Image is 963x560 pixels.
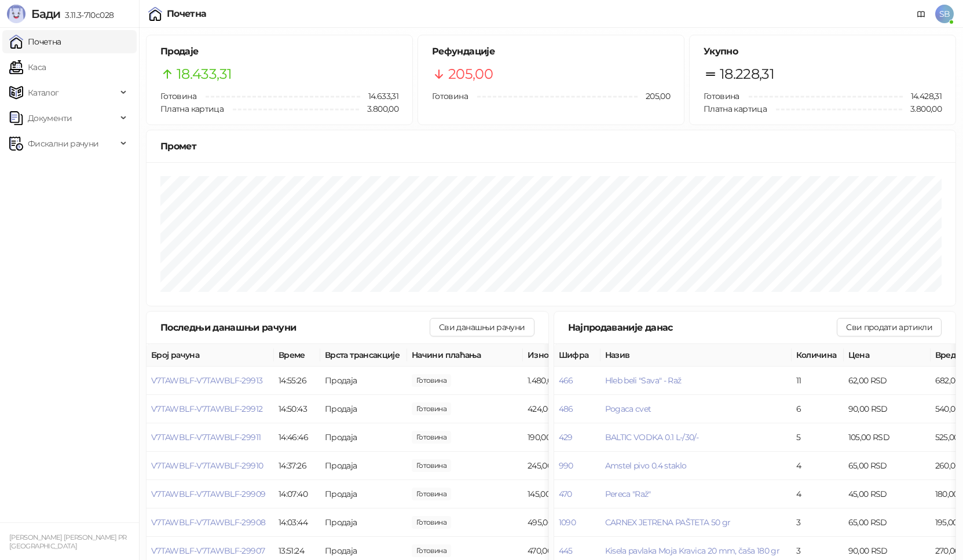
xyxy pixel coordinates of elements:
[605,546,780,556] span: Kisela pavlaka Moja Kravica 20 mm, čaša 180 gr
[935,5,954,23] span: SB
[147,344,274,367] th: Број рачуна
[320,344,407,367] th: Врста трансакције
[844,480,931,508] td: 45,00 RSD
[160,45,398,58] h5: Продаје
[559,432,573,442] button: 429
[320,508,407,537] td: Продаја
[177,63,232,85] span: 18.433,31
[28,107,72,130] span: Документи
[274,367,320,395] td: 14:55:26
[7,5,25,23] img: Logo
[320,423,407,452] td: Продаја
[320,367,407,395] td: Продаја
[274,508,320,537] td: 14:03:44
[60,10,113,20] span: 3.11.3-710c028
[559,546,573,556] button: 445
[448,63,493,85] span: 205,00
[31,7,60,21] span: Бади
[523,508,610,537] td: 495,00 RSD
[412,488,451,500] span: 145,00
[605,517,731,528] button: CARNEX JETRENA PAŠTETA 50 gr
[903,90,942,103] span: 14.428,31
[160,91,196,101] span: Готовина
[600,344,792,367] th: Назив
[559,404,573,414] button: 486
[320,452,407,480] td: Продаја
[844,452,931,480] td: 65,00 RSD
[28,132,98,155] span: Фискални рачуни
[605,460,687,471] button: Amstel pivo 0.4 staklo
[559,489,572,499] button: 470
[274,452,320,480] td: 14:37:26
[704,91,739,101] span: Готовина
[638,90,670,103] span: 205,00
[274,395,320,423] td: 14:50:43
[151,404,262,414] button: V7TAWBLF-V7TAWBLF-29912
[844,344,931,367] th: Цена
[704,45,942,58] h5: Укупно
[151,375,262,386] button: V7TAWBLF-V7TAWBLF-29913
[792,395,844,423] td: 6
[792,480,844,508] td: 4
[792,508,844,537] td: 3
[554,344,600,367] th: Шифра
[792,423,844,452] td: 5
[274,344,320,367] th: Време
[151,460,263,471] button: V7TAWBLF-V7TAWBLF-29910
[792,452,844,480] td: 4
[412,431,451,444] span: 190,00
[523,452,610,480] td: 245,00 RSD
[412,544,451,557] span: 470,00
[359,103,398,115] span: 3.800,00
[523,480,610,508] td: 145,00 RSD
[151,546,265,556] button: V7TAWBLF-V7TAWBLF-29907
[151,489,265,499] span: V7TAWBLF-V7TAWBLF-29909
[160,320,430,335] div: Последњи данашњи рачуни
[704,104,767,114] span: Платна картица
[9,533,127,550] small: [PERSON_NAME] [PERSON_NAME] PR [GEOGRAPHIC_DATA]
[412,459,451,472] span: 245,00
[605,375,682,386] span: Hleb beli "Sava" - Raž
[902,103,942,115] span: 3.800,00
[430,318,534,336] button: Сви данашњи рачуни
[792,367,844,395] td: 11
[412,402,451,415] span: 424,00
[151,517,265,528] button: V7TAWBLF-V7TAWBLF-29908
[523,395,610,423] td: 424,00 RSD
[28,81,59,104] span: Каталог
[605,489,651,499] button: Pereca "Raž"
[912,5,931,23] a: Документација
[559,460,573,471] button: 990
[844,367,931,395] td: 62,00 RSD
[432,91,468,101] span: Готовина
[432,45,670,58] h5: Рефундације
[792,344,844,367] th: Количина
[837,318,942,336] button: Сви продати артикли
[720,63,774,85] span: 18.228,31
[360,90,398,103] span: 14.633,31
[605,432,699,442] button: BALTIC VODKA 0.1 L-/30/-
[151,432,261,442] button: V7TAWBLF-V7TAWBLF-29911
[412,374,451,387] span: 1.480,00
[9,30,61,53] a: Почетна
[407,344,523,367] th: Начини плаћања
[844,423,931,452] td: 105,00 RSD
[412,516,451,529] span: 495,00
[559,375,573,386] button: 466
[160,139,942,153] div: Промет
[274,480,320,508] td: 14:07:40
[605,404,651,414] span: Pogaca cvet
[559,517,576,528] button: 1090
[160,104,224,114] span: Платна картица
[844,508,931,537] td: 65,00 RSD
[523,367,610,395] td: 1.480,00 RSD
